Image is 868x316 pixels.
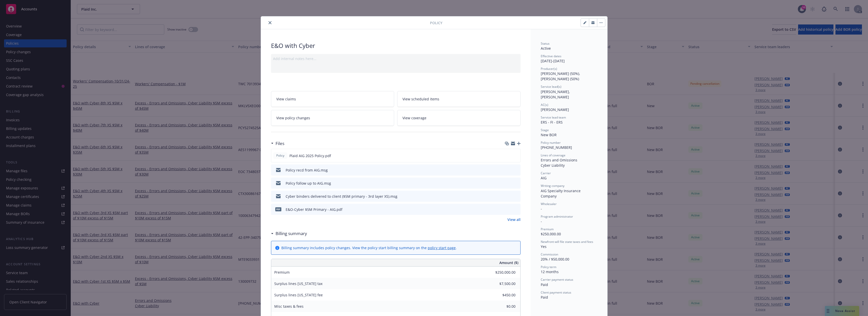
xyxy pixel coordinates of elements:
span: Wholesaler [541,202,557,206]
a: View claims [271,91,394,107]
button: download file [506,167,510,173]
span: Client payment status [541,290,571,295]
a: View all [507,217,521,222]
span: Service lead team [541,115,566,120]
span: Policy [430,20,442,25]
button: close [267,20,273,26]
span: [PERSON_NAME] [541,107,569,112]
input: 0.00 [486,280,519,288]
div: Billing summary [271,230,307,237]
a: View policy changes [271,110,394,126]
span: Status [541,41,550,46]
button: download file [506,153,510,158]
div: Add internal notes here... [273,56,519,61]
span: Producer(s) [541,67,557,71]
span: 12 months [541,269,559,274]
span: ERS - FI - ERS [541,120,563,125]
span: pdf [275,207,281,211]
div: Cyber binders delivered to client ($5M primary - 3rd layer XS).msg [286,194,397,199]
span: [PERSON_NAME], [PERSON_NAME] [541,89,571,99]
div: Errors and Omissions [541,157,597,163]
span: Surplus lines [US_STATE] fee [274,293,323,297]
span: Policy term [541,265,556,269]
div: [DATE] - [DATE] [541,54,597,64]
h3: Files [276,140,284,147]
span: Premium [541,227,554,231]
button: preview file [514,194,519,199]
a: policy start page [428,245,456,250]
span: Commission [541,252,558,256]
button: download file [506,207,510,212]
div: Cyber Liability [541,163,597,168]
input: 0.00 [486,303,519,310]
h3: Billing summary [276,230,307,237]
button: preview file [514,167,519,173]
a: View coverage [397,110,521,126]
span: Yes [541,244,547,249]
input: 0.00 [486,291,519,299]
button: download file [506,181,510,186]
div: E&O with Cyber [271,41,521,50]
span: 20% / $50,000.00 [541,257,569,262]
span: Carrier [541,171,551,175]
span: Active [541,46,551,51]
span: View coverage [402,115,426,121]
a: View scheduled items [397,91,521,107]
span: AIG [541,176,547,180]
span: Surplus lines [US_STATE] tax [274,281,322,286]
span: - [541,206,542,211]
span: Misc taxes & fees [274,304,304,309]
span: View claims [276,96,296,102]
span: Carrier payment status [541,277,573,282]
span: Effective dates [541,54,561,58]
span: AIG Specialty Insurance Company [541,188,582,198]
button: preview file [514,181,519,186]
div: Policy follow up to AIG.msg [286,181,331,186]
span: New BOR [541,132,557,137]
span: Policy number [541,140,561,145]
span: - [541,219,542,224]
div: Policy recd from AIG.msg [286,167,328,173]
span: Newfront will file state taxes and fees [541,240,593,244]
span: Amount ($) [499,260,518,265]
div: Billing summary includes policy changes. View the policy start billing summary on the . [281,245,457,250]
input: 0.00 [486,269,519,276]
div: E&O-Cyber $5M Primary - AIG.pdf [286,207,342,212]
span: Paid [541,295,548,300]
button: download file [506,194,510,199]
span: Writing company [541,184,564,188]
span: [PHONE_NUMBER] [541,145,572,150]
div: Files [271,140,284,147]
span: Program administrator [541,214,573,219]
span: Paid [541,282,548,287]
span: AC(s) [541,103,548,107]
span: Plaid AIG 2025 Policy.pdf [289,153,331,158]
button: preview file [514,207,519,212]
span: $250,000.00 [541,232,561,236]
span: Stage [541,128,549,132]
span: [PERSON_NAME] (50%), [PERSON_NAME] (50%) [541,71,581,81]
span: Premium [274,270,290,275]
span: View scheduled items [402,96,439,102]
span: Service lead(s) [541,84,561,89]
button: preview file [514,153,518,158]
span: Lines of coverage [541,153,565,157]
span: View policy changes [276,115,310,121]
span: Policy [275,153,285,158]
